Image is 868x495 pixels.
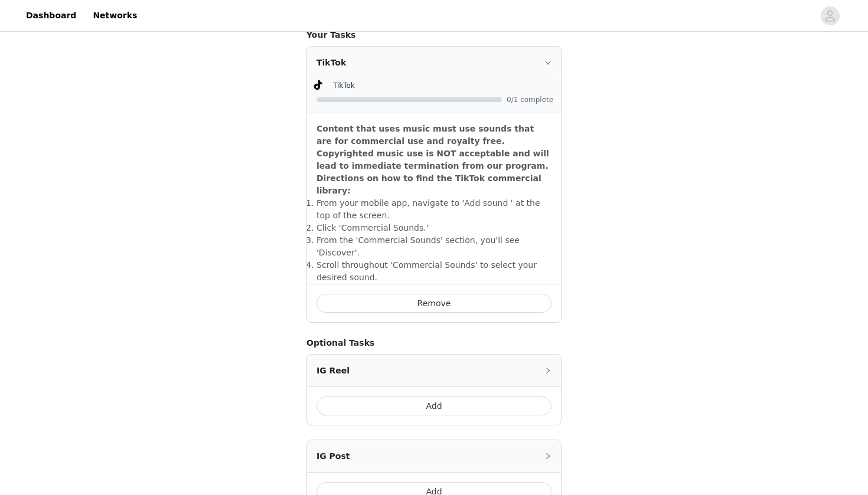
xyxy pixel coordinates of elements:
span: TikTok [333,81,355,90]
strong: Content that uses music must use sounds that are for commercial use and royalty free. Copyrighted... [316,124,549,195]
li: ​Scroll throughout 'Commercial Sounds' to select your desired sound. [316,259,552,284]
h4: Your Tasks [306,29,562,41]
span: 0/1 complete [507,96,554,103]
a: Dashboard [19,2,83,29]
li: ​From your mobile app, navigate to 'Add sound ' at the top of the screen. [316,197,552,222]
div: icon: rightTikTok [307,47,561,78]
i: icon: right [544,59,552,66]
a: Networks [86,2,144,29]
div: avatar [824,6,836,25]
div: icon: rightIG Post [307,440,561,472]
i: icon: right [544,453,552,460]
li: ​Click 'Commercial Sounds.' [316,222,552,234]
i: icon: right [544,367,552,374]
button: Remove [316,294,552,313]
div: icon: rightIG Reel [307,355,561,386]
h4: Optional Tasks [306,337,562,349]
li: ​From the 'Commercial Sounds' section, you'll see 'Discover'. [316,234,552,259]
button: Add [316,396,552,415]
